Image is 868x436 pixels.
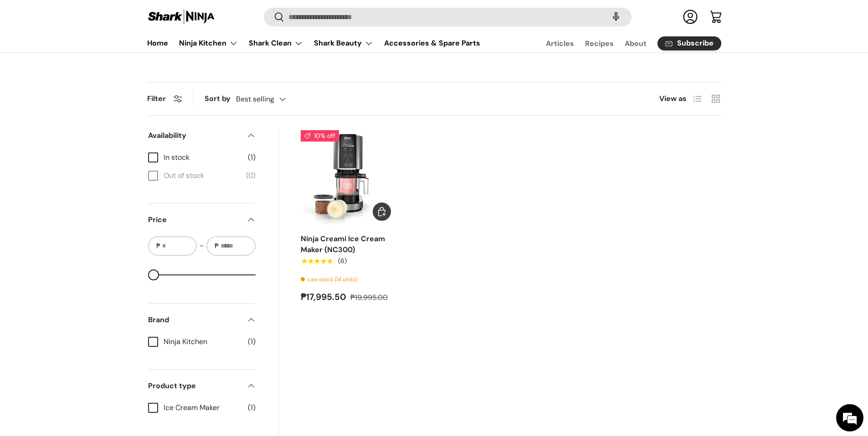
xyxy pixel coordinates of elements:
[625,35,647,52] a: About
[236,91,304,107] button: Best selling
[147,8,216,26] img: Shark Ninja Philippines
[147,94,182,103] button: Filter
[164,336,242,347] span: Ninja Kitchen
[248,402,256,413] span: (1)
[155,241,161,251] span: ₱
[585,35,614,52] a: Recipes
[164,402,242,413] span: Ice Cream Maker
[384,34,480,52] a: Accessories & Spare Parts
[301,130,395,224] img: ninja-creami-ice-cream-maker-with-sample-content-and-all-lids-full-view-sharkninja-philippines
[148,119,256,152] summary: Availability
[248,336,256,347] span: (1)
[174,34,243,52] summary: Ninja Kitchen
[308,34,379,52] summary: Shark Beauty
[657,36,721,51] a: Subscribe
[147,34,480,52] nav: Primary
[524,34,721,52] nav: Secondary
[301,130,339,142] span: 10% off
[301,130,395,224] a: Ninja Creami Ice Cream Maker (NC300)
[164,170,241,181] span: Out of stock
[148,304,256,336] summary: Brand
[214,241,220,251] span: ₱
[148,130,241,141] span: Availability
[236,95,274,103] span: Best selling
[301,234,385,254] a: Ninja Creami Ice Cream Maker (NC300)
[248,152,256,163] span: (1)
[148,314,241,325] span: Brand
[677,40,714,47] span: Subscribe
[148,214,241,225] span: Price
[164,152,242,163] span: In stock
[148,380,241,391] span: Product type
[243,34,308,52] summary: Shark Clean
[148,370,256,402] summary: Product type
[147,34,168,52] a: Home
[200,240,204,251] span: -
[659,93,687,104] span: View as
[246,170,256,181] span: (0)
[147,94,166,103] span: Filter
[546,35,574,52] a: Articles
[205,93,236,104] label: Sort by
[148,203,256,236] summary: Price
[601,7,631,27] speech-search-button: Search by voice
